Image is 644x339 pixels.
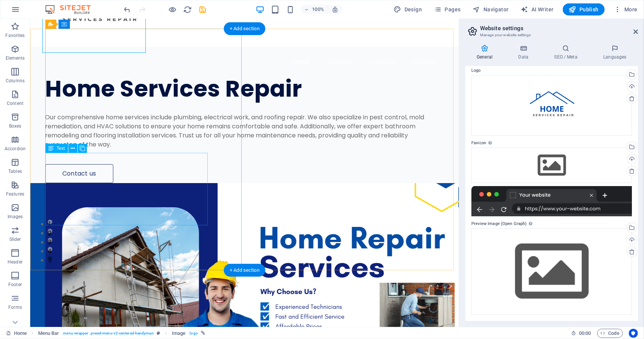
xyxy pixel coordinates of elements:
[5,146,26,152] p: Accordion
[201,331,205,335] i: This element is linked
[507,45,543,60] h4: Data
[301,5,327,14] button: 100%
[601,329,619,338] span: Code
[6,329,27,338] a: Click to cancel selection. Double-click to open Pages
[6,78,25,84] p: Columns
[521,6,554,13] span: AI Writer
[57,146,65,151] span: Text
[8,214,23,220] p: Images
[480,25,638,32] h2: Website settings
[312,5,324,14] h6: 100%
[6,55,25,61] p: Elements
[471,148,632,183] div: Select files from the file manager, stock photos, or upload file(s)
[183,5,192,14] button: reload
[480,32,623,39] h3: Manage your website settings
[224,264,266,277] div: + Add section
[123,5,132,14] i: Undo: Change colors (Ctrl+Z)
[431,3,463,15] button: Pages
[172,329,185,338] span: Click to select. Double-click to edit
[569,6,599,13] span: Publish
[6,191,24,197] p: Features
[38,329,59,338] span: Click to select. Double-click to edit
[471,228,632,315] div: Select files from the file manager, stock photos, or upload file(s)
[8,168,22,174] p: Tables
[391,3,425,15] button: Design
[8,259,23,265] p: Header
[38,329,205,338] nav: breadcrumb
[571,329,591,338] h6: Session time
[611,3,641,15] button: More
[563,3,605,15] button: Publish
[473,6,509,13] span: Navigator
[391,3,425,15] div: Design (Ctrl+Alt+Y)
[184,5,192,14] i: Reload page
[123,5,132,14] button: undo
[543,45,592,60] h4: SEO / Meta
[8,282,22,288] p: Footer
[597,329,623,338] button: Code
[592,45,638,60] h4: Languages
[198,5,207,14] button: save
[224,22,266,35] div: + Add section
[471,66,632,75] label: Logo
[471,139,632,148] label: Favicon
[43,5,100,14] img: Editor Logo
[8,304,22,310] p: Forms
[614,6,638,13] span: More
[188,329,198,338] span: . logo
[9,236,21,242] p: Slider
[434,6,460,13] span: Pages
[518,3,557,15] button: AI Writer
[465,45,507,60] h4: General
[394,6,422,13] span: Design
[332,6,338,13] i: On resize automatically adjust zoom level to fit chosen device.
[62,329,153,338] span: . menu-wrapper .preset-menu-v2-centered-handyman
[5,32,25,39] p: Favorites
[471,219,632,228] label: Preview Image (Open Graph)
[199,5,207,14] i: Save (Ctrl+S)
[579,329,591,338] span: 00 00
[168,5,177,14] button: Click here to leave preview mode and continue editing
[629,329,638,338] button: Usercentrics
[9,123,22,129] p: Boxes
[471,75,632,136] div: Servicesrepair-lsdXtrTPUYQ6kM_vcIBmJA.svg
[157,331,160,335] i: This element is a customizable preset
[584,330,585,336] span: :
[470,3,512,15] button: Navigator
[7,100,23,106] p: Content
